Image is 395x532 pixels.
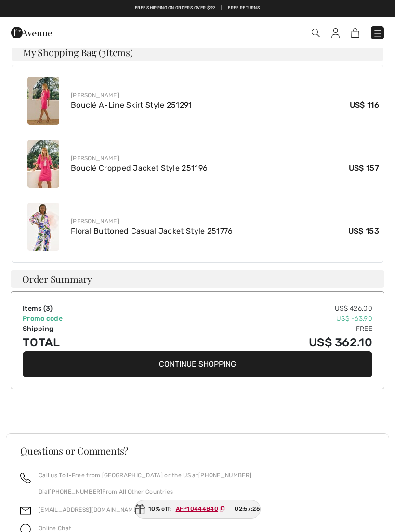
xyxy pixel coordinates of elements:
div: [PERSON_NAME] [71,217,379,226]
a: Bouclé Cropped Jacket Style 251196 [71,164,208,173]
img: Search [312,29,320,37]
span: 3 [46,304,50,313]
span: US$ 116 [350,100,379,111]
span: US$ 153 [348,226,379,237]
a: Free Returns [228,5,260,12]
img: email [20,506,31,516]
span: | [221,5,222,12]
img: My Info [331,28,340,38]
h3: Questions or Comments? [20,446,375,456]
p: Dial From All Other Countries [39,487,251,496]
td: Total [23,334,158,351]
td: US$ 362.10 [158,334,372,351]
a: 1ère Avenue [11,27,52,37]
div: [PERSON_NAME] [71,91,379,100]
span: 02:57:26 [235,505,260,513]
img: Floral Buttoned Casual Jacket Style 251776 [27,203,59,251]
td: Promo code [23,314,158,324]
img: call [20,473,31,483]
button: Continue Shopping [23,351,372,377]
img: Gift.svg [135,504,145,514]
a: Free shipping on orders over $99 [135,5,215,12]
img: Menu [373,28,382,38]
h4: My Shopping Bag ( Items) [12,44,383,61]
img: Shopping Bag [351,28,359,38]
span: 3 [102,46,106,59]
div: Order Summary [11,270,384,288]
div: 10% off: [134,500,261,519]
img: Bouclé A-Line Skirt Style 251291 [27,77,59,125]
img: Bouclé Cropped Jacket Style 251196 [27,140,59,188]
a: [PHONE_NUMBER] [49,488,102,495]
td: US$ -63.90 [158,314,372,324]
img: 1ère Avenue [11,23,52,42]
a: [PHONE_NUMBER] [198,472,251,479]
p: Call us Toll-Free from [GEOGRAPHIC_DATA] or the US at [39,471,251,480]
div: [PERSON_NAME] [71,154,379,163]
span: Online Chat [39,525,71,532]
td: Items ( ) [23,304,158,314]
span: US$ 157 [349,163,379,174]
a: [EMAIL_ADDRESS][DOMAIN_NAME] [39,507,139,513]
td: Free [158,324,372,334]
td: US$ 426.00 [158,304,372,314]
a: Bouclé A-Line Skirt Style 251291 [71,101,192,110]
td: Shipping [23,324,158,334]
ins: AFP10444B40 [176,506,218,512]
a: Floral Buttoned Casual Jacket Style 251776 [71,227,233,236]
